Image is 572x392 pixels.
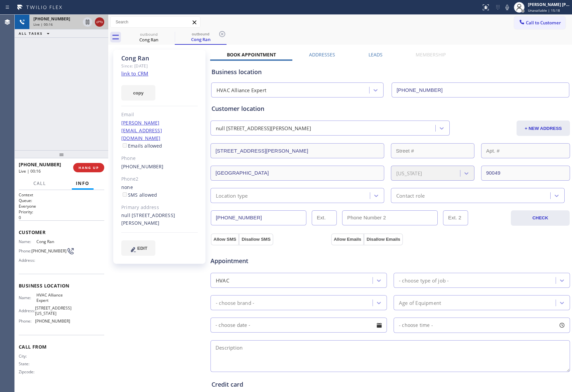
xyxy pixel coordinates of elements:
[111,17,200,27] input: Search
[121,155,198,162] div: Phone
[211,67,569,76] div: Business location
[399,322,433,328] span: - choose time -
[19,239,36,244] span: Name:
[36,239,70,244] span: Cong Ran
[399,299,441,307] div: Age of Equipment
[76,180,90,186] span: Info
[19,229,104,235] span: Customer
[481,166,570,181] input: ZIP
[331,233,364,245] button: Allow Emails
[528,2,570,7] div: [PERSON_NAME] [PERSON_NAME]
[33,22,53,27] span: Live | 00:16
[391,143,474,158] input: Street #
[121,212,198,227] div: null [STREET_ADDRESS][PERSON_NAME]
[124,37,174,43] div: Cong Ran
[121,111,198,119] div: Email
[211,104,569,113] div: Customer location
[121,192,157,198] label: SMS allowed
[210,143,384,158] input: Address
[210,256,329,265] span: Appointment
[124,30,174,45] div: Cong Ran
[36,292,70,303] span: HVAC Alliance Expert
[121,62,198,70] div: Since: [DATE]
[121,143,162,149] label: Emails allowed
[416,51,446,58] label: Membership
[19,361,36,366] span: State:
[528,8,560,13] span: Unavailable | 15:18
[19,295,36,300] span: Name:
[443,210,468,225] input: Ext. 2
[211,233,239,245] button: Allow SMS
[121,85,155,101] button: copy
[399,276,449,284] div: - choose type of job -
[121,184,198,199] div: none
[175,30,226,44] div: Cong Ran
[121,70,148,77] a: link to CRM
[175,31,226,36] div: outbound
[83,17,92,27] button: Hold Customer
[369,51,383,58] label: Leads
[19,369,36,374] span: Zipcode:
[121,120,162,141] a: [PERSON_NAME][EMAIL_ADDRESS][DOMAIN_NAME]
[216,125,311,132] div: null [STREET_ADDRESS][PERSON_NAME]
[121,163,164,170] a: [PHONE_NUMBER]
[19,308,35,313] span: Address:
[175,36,226,42] div: Cong Ran
[216,192,248,199] div: Location type
[342,210,438,225] input: Phone Number 2
[35,319,70,324] span: [PHONE_NUMBER]
[517,121,570,136] button: + NEW ADDRESS
[121,204,198,211] div: Primary address
[121,54,198,62] div: Cong Ran
[95,17,104,27] button: Hang up
[31,248,66,253] span: [PHONE_NUMBER]
[19,198,104,203] h2: Queue:
[29,177,50,190] button: Call
[216,276,229,284] div: HVAC
[121,175,198,183] div: Phone2
[312,210,337,225] input: Ext.
[19,354,36,359] span: City:
[364,233,403,245] button: Disallow Emails
[503,3,512,12] button: Mute
[124,32,174,37] div: outbound
[217,86,266,94] div: HVAC Alliance Expert
[123,192,127,197] input: SMS allowed
[123,143,127,148] input: Emails allowed
[19,282,104,289] span: Business location
[210,166,384,181] input: City
[137,246,147,251] span: EDIT
[19,258,36,263] span: Address:
[19,215,104,220] p: 0
[33,180,46,186] span: Call
[19,344,104,350] span: Call From
[481,143,570,158] input: Apt. #
[211,210,306,225] input: Phone Number
[526,20,561,26] span: Call to Customer
[511,210,570,226] button: CHECK
[396,192,425,199] div: Contact role
[15,29,56,37] button: ALL TASKS
[33,16,70,22] span: [PHONE_NUMBER]
[19,248,31,253] span: Phone:
[72,177,94,190] button: Info
[19,209,104,215] h2: Priority:
[19,203,104,209] p: Everyone
[227,51,276,58] label: Book Appointment
[73,163,104,172] button: HANG UP
[121,240,155,256] button: EDIT
[210,318,387,333] input: - choose date -
[35,306,71,316] span: [STREET_ADDRESS][US_STATE]
[309,51,335,58] label: Addresses
[216,299,254,307] div: - choose brand -
[19,161,61,168] span: [PHONE_NUMBER]
[514,16,565,29] button: Call to Customer
[19,192,104,198] h1: Context
[392,82,569,97] input: Phone Number
[19,31,43,36] span: ALL TASKS
[211,380,569,389] div: Credit card
[19,319,35,324] span: Phone:
[239,233,273,245] button: Disallow SMS
[19,168,41,174] span: Live | 00:16
[79,165,99,170] span: HANG UP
